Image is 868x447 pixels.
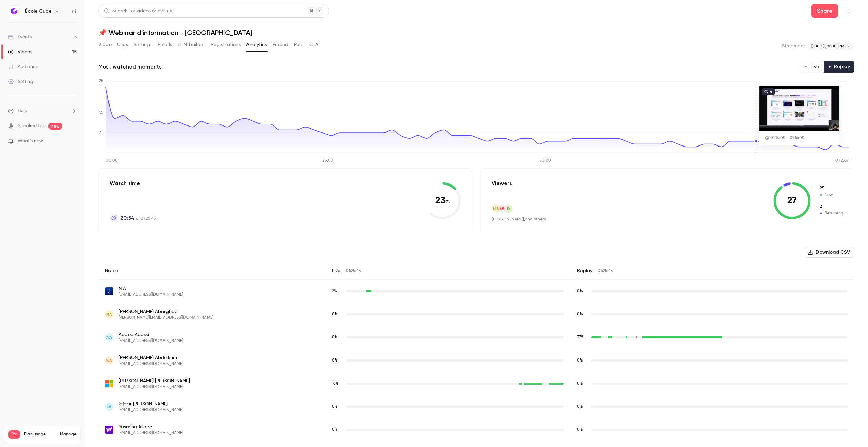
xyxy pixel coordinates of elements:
[105,426,113,434] img: yahoo.fr
[119,315,213,320] span: [PERSON_NAME][EMAIL_ADDRESS][DOMAIN_NAME]
[211,39,241,50] button: Registrations
[119,292,183,297] span: [EMAIL_ADDRESS][DOMAIN_NAME]
[819,210,843,216] span: Returning
[8,34,32,40] div: Events
[346,269,361,273] span: 01:25:45
[98,349,854,372] div: krinews90@gmail.com
[577,428,583,432] span: 0 %
[577,357,588,364] span: Replay watch time
[68,138,77,144] iframe: Noticeable Trigger
[60,432,76,437] a: Manage
[119,377,190,384] span: [PERSON_NAME] [PERSON_NAME]
[273,39,289,50] button: Embed
[332,404,343,410] span: Live watch time
[48,123,62,130] span: new
[577,358,583,363] span: 0 %
[332,334,343,341] span: Live watch time
[98,262,325,280] div: Name
[577,288,588,294] span: Replay watch time
[332,357,343,364] span: Live watch time
[105,380,113,388] img: outlook.com
[98,326,854,349] div: aragene@hotmail.com
[577,381,588,387] span: Replay watch time
[8,430,20,439] span: Pro
[106,334,112,341] span: AA
[98,395,854,418] div: iqjdarahmed996@gmail.com
[99,131,101,135] tspan: 7
[332,288,343,294] span: Live watch time
[525,217,546,221] a: and others
[134,39,152,50] button: Settings
[577,334,588,341] span: Replay watch time
[119,361,183,367] span: [EMAIL_ADDRESS][DOMAIN_NAME]
[18,138,43,145] span: What's new
[828,43,844,49] span: 6:00 PM
[309,39,318,50] button: CTA
[782,43,805,50] p: Streamed:
[98,39,112,50] button: Video
[577,289,583,293] span: 0 %
[819,192,843,198] span: New
[104,7,172,15] div: Search for videos or events
[332,381,343,387] span: Live watch time
[119,384,190,390] span: [EMAIL_ADDRESS][DOMAIN_NAME]
[119,430,183,436] span: [EMAIL_ADDRESS][DOMAIN_NAME]
[577,405,583,409] span: 0 %
[98,303,854,326] div: nordine.abarghaz@gmail.com
[332,382,338,386] span: 16 %
[98,372,854,395] div: daoudx@outlook.com
[246,39,267,50] button: Analytics
[577,312,583,316] span: 0 %
[117,39,128,50] button: Clips
[106,159,118,163] tspan: 00:00
[844,5,854,16] button: Top Bar Actions
[492,217,524,221] span: [PERSON_NAME]
[8,78,35,85] div: Settings
[577,404,588,410] span: Replay watch time
[106,311,112,317] span: NA
[119,407,183,413] span: [EMAIL_ADDRESS][DOMAIN_NAME]
[811,4,838,18] button: Share
[322,159,333,163] tspan: 25:00
[120,214,156,222] p: of 01:25:45
[8,6,19,17] img: École Cube
[500,206,504,212] span: LE
[800,61,824,73] button: Live
[577,382,583,386] span: 0 %
[178,39,205,50] button: UTM builder
[106,357,112,364] span: BA
[492,179,512,188] p: Viewers
[120,214,135,222] span: 20:54
[119,285,183,292] span: N A
[119,354,183,361] span: [PERSON_NAME] Abdelkrim
[332,312,338,316] span: 0 %
[332,289,337,293] span: 2 %
[577,311,588,317] span: Replay watch time
[8,107,77,114] li: help-dropdown-opener
[539,159,551,163] tspan: 50:00
[332,405,338,409] span: 0 %
[819,185,843,191] span: New
[119,338,183,344] span: [EMAIL_ADDRESS][DOMAIN_NAME]
[110,179,156,188] p: Watch time
[105,287,113,295] img: jakala.com
[332,427,343,433] span: Live watch time
[8,63,38,70] div: Audience
[98,28,854,37] h1: 📌 Webinar d'information - [GEOGRAPHIC_DATA]
[325,262,570,280] div: Live
[598,269,613,273] span: 01:25:45
[18,122,44,130] a: SpeakerHub
[119,401,183,407] span: Iqjdar [PERSON_NAME]
[294,39,304,50] button: Polls
[824,61,854,73] button: Replay
[107,404,111,410] span: IA
[24,432,56,437] span: Plan usage
[332,311,343,317] span: Live watch time
[158,39,172,50] button: Emails
[811,43,826,49] span: [DATE],
[577,427,588,433] span: Replay watch time
[99,111,103,115] tspan: 14
[332,335,338,339] span: 0 %
[332,428,338,432] span: 0 %
[119,424,183,430] span: Yasmina Aliane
